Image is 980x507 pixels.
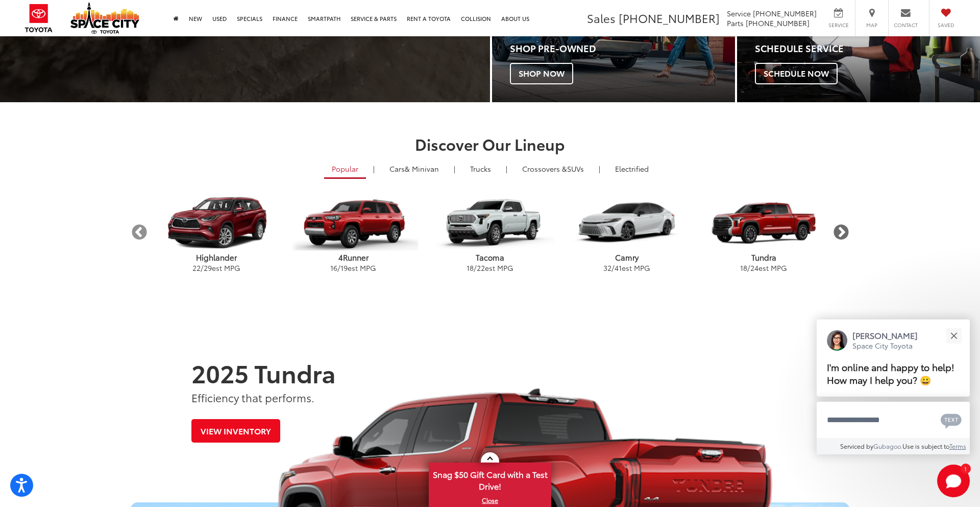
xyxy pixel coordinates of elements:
[727,8,751,18] span: Service
[422,252,558,263] p: Tacoma
[514,160,592,177] a: SUVs
[204,263,212,273] span: 29
[382,160,447,177] a: Cars
[340,263,348,273] span: 19
[130,135,850,152] h2: Discover Our Lineup
[422,263,558,273] p: / est MPG
[941,412,962,429] svg: Text
[191,419,280,442] a: View Inventory
[603,263,611,273] span: 32
[596,164,603,174] li: |
[288,195,419,250] img: Toyota 4Runner
[148,252,285,263] p: Highlander
[152,195,282,250] img: Toyota Highlander
[587,10,616,26] span: Sales
[430,464,550,495] span: Snag $50 Gift Card with a Test Drive!
[467,263,474,273] span: 18
[753,8,817,18] span: [PHONE_NUMBER]
[964,466,967,471] span: 1
[522,164,567,174] span: Crossovers &
[817,402,970,439] textarea: Type your message
[130,223,148,241] button: Previous
[750,263,758,273] span: 24
[852,330,918,341] p: [PERSON_NAME]
[285,263,422,273] p: / est MPG
[191,355,336,389] strong: 2025 Tundra
[70,2,139,34] img: Space City Toyota
[943,325,965,347] button: Close
[695,252,832,263] p: Tundra
[607,160,656,177] a: Electrified
[510,63,573,84] span: Shop Now
[619,10,720,26] span: [PHONE_NUMBER]
[817,319,970,454] div: Close[PERSON_NAME]Space City ToyotaI'm online and happy to help! How may I help you? 😀Type your m...
[840,442,873,450] span: Serviced by
[755,43,980,54] h4: Schedule Service
[615,263,622,273] span: 41
[699,195,829,250] img: Toyota Tundra
[191,390,789,405] p: Efficiency that performs.
[827,21,850,29] span: Service
[727,18,744,28] span: Parts
[324,160,366,179] a: Popular
[695,263,832,273] p: / est MPG
[935,21,957,29] span: Saved
[861,21,883,29] span: Map
[740,263,747,273] span: 18
[746,18,810,28] span: [PHONE_NUMBER]
[755,63,838,84] span: Schedule Now
[503,164,510,174] li: |
[371,164,377,174] li: |
[558,263,695,273] p: / est MPG
[462,160,499,177] a: Trucks
[425,195,555,250] img: Toyota Tacoma
[130,186,850,279] aside: carousel
[832,223,850,241] button: Next
[937,465,970,497] svg: Start Chat
[148,263,285,273] p: / est MPG
[285,252,422,263] p: 4Runner
[894,21,918,29] span: Contact
[873,442,902,450] a: Gubagoo.
[902,442,949,450] span: Use is subject to
[451,164,458,174] li: |
[827,360,954,386] span: I'm online and happy to help! How may I help you? 😀
[558,252,695,263] p: Camry
[477,263,485,273] span: 22
[192,263,201,273] span: 22
[938,408,965,431] button: Chat with SMS
[852,341,918,351] p: Space City Toyota
[562,195,692,250] img: Toyota Camry
[510,43,735,54] h4: Shop Pre-Owned
[330,263,337,273] span: 16
[405,164,439,174] span: & Minivan
[937,465,970,497] button: Toggle Chat Window
[949,442,966,450] a: Terms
